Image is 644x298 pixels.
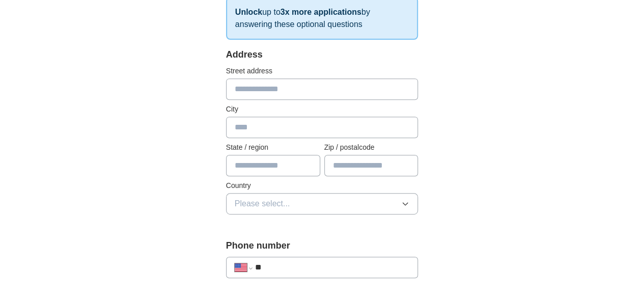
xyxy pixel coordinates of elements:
[226,193,418,214] button: Please select...
[226,180,418,191] label: Country
[235,198,290,210] span: Please select...
[235,8,262,16] strong: Unlock
[226,239,418,253] label: Phone number
[226,142,320,153] label: State / region
[226,66,418,76] label: Street address
[324,142,418,153] label: Zip / postalcode
[281,8,361,16] strong: 3x more applications
[226,104,418,115] label: City
[226,48,418,62] div: Address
